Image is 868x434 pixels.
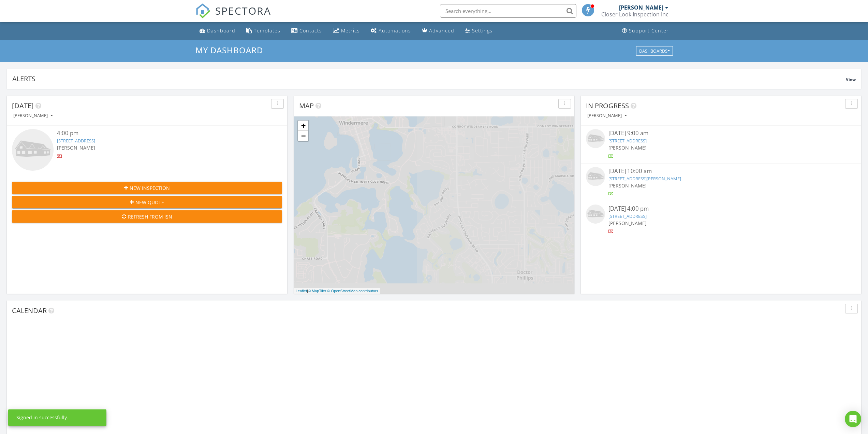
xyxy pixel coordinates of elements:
[13,113,53,118] div: [PERSON_NAME]
[195,9,271,24] a: SPECTORA
[608,182,647,189] span: [PERSON_NAME]
[619,25,672,37] a: Support Center
[440,4,576,18] input: Search everything...
[308,289,326,293] a: © MapTiler
[586,101,629,110] span: In Progress
[207,27,235,34] div: Dashboard
[608,129,834,138] div: [DATE] 9:00 am
[586,205,856,235] a: [DATE] 4:00 pm [STREET_ADDRESS] [PERSON_NAME]
[586,129,605,148] img: house-placeholder-square-ca63347ab8c70e15b013bc22427d3df0f7f082c62ce06d78aee8ec4e70df452f.jpg
[586,111,628,121] button: [PERSON_NAME]
[462,25,495,37] a: Settings
[608,144,647,151] span: [PERSON_NAME]
[12,101,34,110] span: [DATE]
[17,213,277,220] div: Refresh from ISN
[12,210,282,223] button: Refresh from ISN
[289,25,325,37] a: Contacts
[341,27,360,34] div: Metrics
[299,27,322,34] div: Contacts
[12,129,282,172] a: 4:00 pm [STREET_ADDRESS] [PERSON_NAME]
[472,27,492,34] div: Settings
[130,184,170,192] span: New Inspection
[608,220,647,226] span: [PERSON_NAME]
[327,289,378,293] a: © OpenStreetMap contributors
[368,25,414,37] a: Automations (Basic)
[601,11,668,18] div: Closer Look Inspection Inc
[298,131,308,141] a: Zoom out
[846,76,856,82] span: View
[16,414,68,421] div: Signed in successfully.
[379,27,411,34] div: Automations
[57,138,95,144] a: [STREET_ADDRESS]
[296,289,307,293] a: Leaflet
[619,4,663,11] div: [PERSON_NAME]
[244,25,283,37] a: Templates
[294,288,380,294] div: |
[12,111,54,121] button: [PERSON_NAME]
[12,196,282,208] button: New Quote
[608,176,681,182] a: [STREET_ADDRESS][PERSON_NAME]
[12,74,846,83] div: Alerts
[299,101,314,110] span: Map
[429,27,454,34] div: Advanced
[254,27,280,34] div: Templates
[608,205,834,213] div: [DATE] 4:00 pm
[197,25,238,37] a: Dashboard
[195,44,263,56] span: My Dashboard
[608,167,834,176] div: [DATE] 10:00 am
[636,46,673,56] button: Dashboards
[845,411,861,427] div: Open Intercom Messenger
[419,25,457,37] a: Advanced
[586,167,856,197] a: [DATE] 10:00 am [STREET_ADDRESS][PERSON_NAME] [PERSON_NAME]
[587,113,627,118] div: [PERSON_NAME]
[608,213,647,219] a: [STREET_ADDRESS]
[586,129,856,159] a: [DATE] 9:00 am [STREET_ADDRESS] [PERSON_NAME]
[12,129,54,171] img: house-placeholder-square-ca63347ab8c70e15b013bc22427d3df0f7f082c62ce06d78aee8ec4e70df452f.jpg
[57,129,260,138] div: 4:00 pm
[586,205,605,224] img: house-placeholder-square-ca63347ab8c70e15b013bc22427d3df0f7f082c62ce06d78aee8ec4e70df452f.jpg
[639,48,670,53] div: Dashboards
[57,144,95,151] span: [PERSON_NAME]
[12,182,282,194] button: New Inspection
[629,27,669,34] div: Support Center
[12,306,47,315] span: Calendar
[298,121,308,131] a: Zoom in
[195,3,210,18] img: The Best Home Inspection Software - Spectora
[608,138,647,144] a: [STREET_ADDRESS]
[135,199,164,206] span: New Quote
[586,167,605,186] img: house-placeholder-square-ca63347ab8c70e15b013bc22427d3df0f7f082c62ce06d78aee8ec4e70df452f.jpg
[215,3,271,18] span: SPECTORA
[330,25,363,37] a: Metrics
